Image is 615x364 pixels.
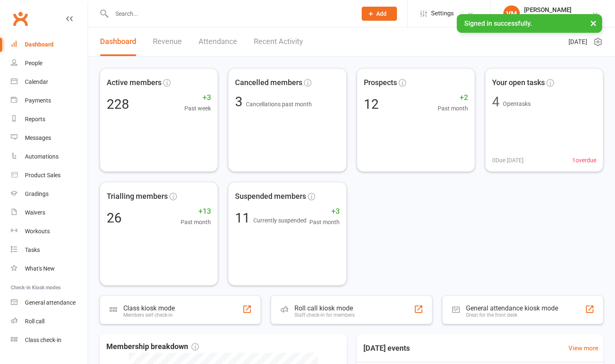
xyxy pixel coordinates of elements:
[25,60,42,66] div: People
[11,222,88,241] a: Workouts
[25,247,40,253] div: Tasks
[503,100,531,107] span: Open tasks
[11,110,88,129] a: Reports
[11,129,88,147] a: Messages
[10,8,31,29] a: Clubworx
[466,304,558,312] div: General attendance kiosk mode
[181,205,211,217] span: +13
[11,185,88,203] a: Gradings
[568,37,587,47] span: [DATE]
[11,293,88,312] a: General attendance kiosk mode
[246,101,312,107] span: Cancellations past month
[11,312,88,331] a: Roll call
[524,14,588,21] div: Emplify Western Suburbs
[431,4,454,23] span: Settings
[438,92,468,104] span: +2
[109,8,351,20] input: Search...
[25,172,61,178] div: Product Sales
[466,312,558,318] div: Great for the front desk
[25,153,59,160] div: Automations
[25,41,54,48] div: Dashboard
[11,241,88,259] a: Tasks
[586,14,601,32] button: ×
[294,304,355,312] div: Roll call kiosk mode
[11,147,88,166] a: Automations
[364,98,379,111] div: 12
[25,97,51,104] div: Payments
[492,95,500,108] div: 4
[11,35,88,54] a: Dashboard
[294,312,355,318] div: Staff check-in for members
[524,6,588,14] div: [PERSON_NAME]
[235,94,246,110] span: 3
[309,217,340,227] span: Past month
[309,205,340,217] span: +3
[198,27,237,56] a: Attendance
[184,104,211,113] span: Past week
[107,77,162,89] span: Active members
[25,265,55,272] div: What's New
[25,116,45,122] div: Reports
[25,337,61,343] div: Class check-in
[503,5,520,22] div: VM
[25,318,44,325] div: Roll call
[11,203,88,222] a: Waivers
[11,166,88,185] a: Product Sales
[492,77,545,89] span: Your open tasks
[235,191,306,203] span: Suspended members
[438,104,468,113] span: Past month
[568,343,598,353] a: View more
[376,10,387,17] span: Add
[107,98,129,111] div: 228
[235,211,306,225] div: 11
[254,27,303,56] a: Recent Activity
[25,191,49,197] div: Gradings
[25,228,50,235] div: Workouts
[235,77,302,89] span: Cancelled members
[11,54,88,73] a: People
[11,331,88,349] a: Class kiosk mode
[123,312,175,318] div: Members self check-in
[253,217,306,224] span: Currently suspended
[123,304,175,312] div: Class kiosk mode
[572,156,596,165] span: 1 overdue
[25,134,51,141] div: Messages
[153,27,182,56] a: Revenue
[464,20,532,27] span: Signed in successfully.
[362,7,397,21] button: Add
[100,27,136,56] a: Dashboard
[492,156,524,165] span: 0 Due [DATE]
[11,259,88,278] a: What's New
[11,91,88,110] a: Payments
[25,78,48,85] div: Calendar
[181,217,211,227] span: Past month
[11,73,88,91] a: Calendar
[106,341,199,353] span: Membership breakdown
[184,92,211,104] span: +3
[357,341,417,356] h3: [DATE] events
[25,209,45,216] div: Waivers
[25,299,76,306] div: General attendance
[107,211,122,225] div: 26
[107,191,168,203] span: Trialling members
[364,77,397,89] span: Prospects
